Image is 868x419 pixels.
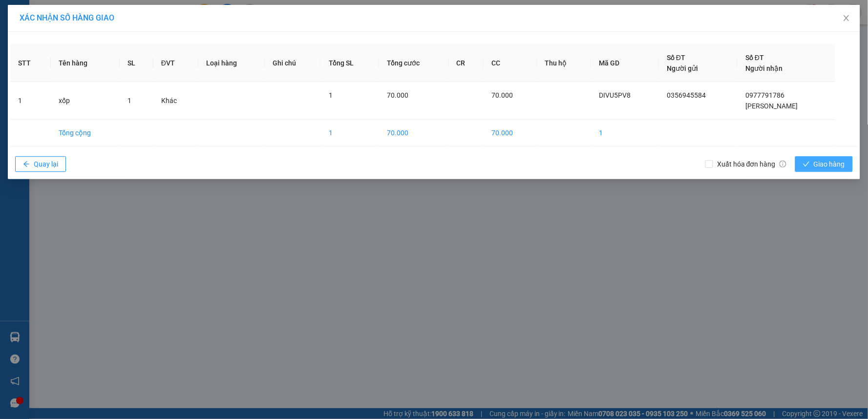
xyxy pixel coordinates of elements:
[780,161,786,168] span: info-circle
[745,54,764,62] span: Số ĐT
[833,5,860,32] button: Close
[843,14,850,22] span: close
[379,120,448,147] td: 70.000
[153,44,198,82] th: ĐVT
[321,120,379,147] td: 1
[387,91,408,99] span: 70.000
[591,120,659,147] td: 1
[321,44,379,82] th: Tổng SL
[591,44,659,82] th: Mã GD
[745,64,783,72] span: Người nhận
[803,161,810,168] span: check
[667,64,698,72] span: Người gửi
[198,44,265,82] th: Loại hàng
[379,44,448,82] th: Tổng cước
[120,44,153,82] th: SL
[265,44,321,82] th: Ghi chú
[484,44,537,82] th: CC
[51,82,120,120] td: xốp
[23,161,30,168] span: arrow-left
[15,156,66,172] button: arrow-leftQuay lại
[667,91,706,99] span: 0356945584
[10,44,51,82] th: STT
[667,54,685,62] span: Số ĐT
[449,44,484,82] th: CR
[51,120,120,147] td: Tổng cộng
[34,159,58,169] span: Quay lại
[491,91,513,99] span: 70.000
[795,156,853,172] button: checkGiao hàng
[153,82,198,120] td: Khác
[745,91,784,99] span: 0977791786
[713,159,790,169] span: Xuất hóa đơn hàng
[599,91,631,99] span: DIVU5PV8
[127,97,131,105] span: 1
[484,120,537,147] td: 70.000
[814,159,845,169] span: Giao hàng
[10,82,51,120] td: 1
[745,102,798,110] span: [PERSON_NAME]
[51,44,120,82] th: Tên hàng
[329,91,333,99] span: 1
[537,44,592,82] th: Thu hộ
[20,13,114,22] span: XÁC NHẬN SỐ HÀNG GIAO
